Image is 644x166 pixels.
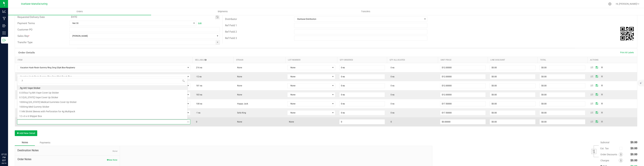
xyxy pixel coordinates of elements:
[339,65,385,70] input: 0
[540,101,585,106] input: 0
[15,130,37,136] button: Add New Detail
[194,121,197,123] span: 0
[3,38,6,42] inline-svg: Outbound
[17,65,186,70] span: Vacation Hash Rosin Gummy Ring 5mg-20pk Blue Raspberry
[17,41,33,44] span: Transfer Type
[17,148,117,152] span: Destination Notes
[339,119,385,124] input: 0
[488,57,538,63] th: Line Discount
[620,27,634,40] img: Scan me!
[3,24,6,27] inline-svg: Inbound
[235,85,242,87] span: None
[194,75,202,78] span: -12 ea
[438,57,488,63] th: Unit Price
[17,74,186,79] span: Vacation Hash Rosin Gummy Ring 5mg-20pk Peach Ring
[69,34,215,38] span: [PERSON_NAME]
[389,94,394,96] span: 0 ea
[490,74,535,79] input: 0
[599,75,604,77] span: Delete Order Detail
[599,120,604,122] span: Delete Order Detail
[440,101,486,106] input: 0
[194,85,202,87] span: 181 ea
[112,150,117,152] span: None
[594,102,599,104] span: Save Order Detail
[225,24,237,27] span: Ref Field 1
[540,110,585,115] input: 0
[619,146,624,151] span: Calculate excise tax
[357,10,375,13] span: Transfers
[599,66,604,68] span: Delete Order Detail
[17,28,32,31] span: Customer PO
[17,16,45,19] span: Requested Delivery Date
[440,110,486,115] input: 0
[389,85,394,87] span: 0 ea
[540,74,585,79] input: 0
[213,10,232,13] span: Shipments
[17,34,29,37] span: Sales Rep
[490,92,535,97] input: 0
[194,103,202,105] span: 108 ea
[389,75,394,78] span: 0 ea
[616,3,638,5] span: Hi, [PERSON_NAME]!
[225,37,237,40] span: Ref Field 3
[233,57,285,63] th: Strain
[69,21,192,26] span: Net 30
[285,57,337,63] th: Lot Number
[17,157,117,161] span: Order Notes
[630,153,637,156] span: $0.00
[600,153,619,156] span: Order Discounts
[540,65,585,70] input: 0
[15,139,35,146] div: Notes
[35,140,55,146] div: Payments
[440,92,486,97] input: 0
[287,110,331,115] span: None
[620,27,634,40] qrcode: 00000183
[490,83,535,88] input: 0
[3,10,6,13] inline-svg: Analytics
[389,112,394,114] span: 0 ea
[2,153,7,162] p: 07:22 PM EDT
[287,92,331,97] span: None
[21,3,47,5] span: Starbase Manufacturing
[194,66,202,69] span: 216 ea
[235,112,246,114] span: Sofa King
[339,101,385,106] input: 0
[17,22,35,25] span: Payment Terms
[194,112,200,114] span: -1 ea
[594,66,599,68] span: Save Order Detail
[235,94,242,96] span: None
[215,15,220,19] span: Toggle calendar
[490,65,535,70] input: 0
[599,111,604,113] span: Delete Order Detail
[599,84,604,86] span: Delete Order Detail
[440,83,486,88] input: 0
[620,51,634,54] span: Print All Labels
[287,74,331,79] span: None
[600,141,609,144] span: Subtotal
[3,17,6,20] inline-svg: Manufacturing
[587,57,637,63] th: Actions
[387,57,438,63] th: Qty Allocated
[235,66,242,69] span: None
[339,83,385,88] input: 0
[490,119,535,124] input: 0
[630,159,637,162] span: $0.00
[8,8,151,15] a: Orders
[440,119,486,124] input: 0
[2,162,7,164] p: 08/19
[540,92,585,97] input: 0
[198,22,202,25] a: Edit
[339,74,385,79] input: 0
[107,158,117,161] button: New Note
[490,101,535,106] input: 0
[630,141,637,144] span: $0.00
[540,119,585,124] input: 0
[440,65,486,70] input: 0
[3,31,6,35] inline-svg: Inventory
[235,75,242,78] span: None
[490,110,535,115] input: 0
[151,8,294,15] a: Shipments
[235,121,242,123] span: None
[194,94,202,96] span: 183 ea
[339,92,385,97] input: 0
